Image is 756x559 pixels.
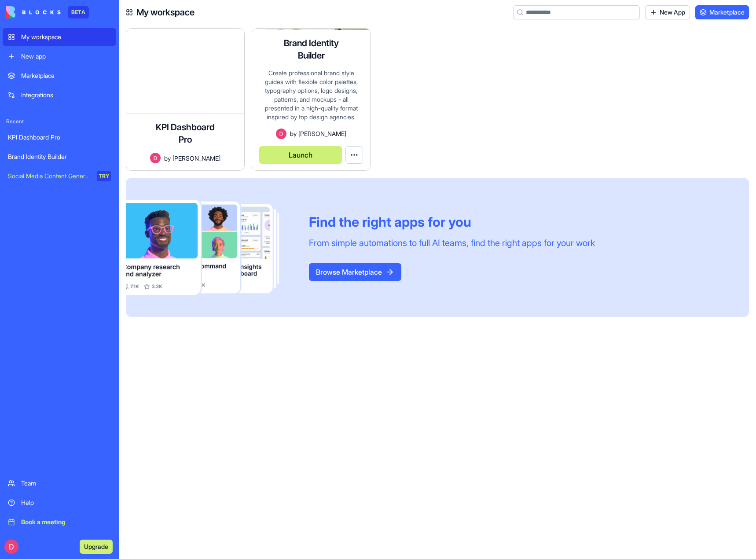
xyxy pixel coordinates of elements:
[68,6,89,18] div: BETA
[298,129,346,138] span: [PERSON_NAME]
[3,148,116,165] a: Brand Identity Builder
[21,479,111,488] div: Team
[21,71,111,80] div: Marketplace
[3,513,116,531] a: Book a meeting
[4,540,18,554] img: ACg8ocK03C_UL8r1nSA77sDSRB4la0C1pmzul1zRR4a6VeIQJYKtlA=s96-c
[126,28,245,171] a: KPI Dashboard ProAvatarby[PERSON_NAME]
[259,69,363,129] div: Create professional brand style guides with flexible color palettes, typography options, logo des...
[97,171,111,181] div: TRY
[21,33,111,41] div: My workspace
[3,167,116,185] a: Social Media Content GeneratorTRY
[309,268,401,276] a: Browse Marketplace
[21,518,111,526] div: Book a meeting
[252,28,371,171] a: Brand Identity BuilderCreate professional brand style guides with flexible color palettes, typogr...
[3,118,116,125] span: Recent
[309,263,401,281] button: Browse Marketplace
[259,146,342,164] button: Launch
[3,494,116,511] a: Help
[3,474,116,492] a: Team
[276,37,346,62] h4: Brand Identity Builder
[21,498,111,507] div: Help
[3,67,116,85] a: Marketplace
[8,133,111,142] div: KPI Dashboard Pro
[172,154,220,163] span: [PERSON_NAME]
[3,48,116,65] a: New app
[21,52,111,61] div: New app
[309,214,595,230] div: Find the right apps for you
[3,129,116,146] a: KPI Dashboard Pro
[309,237,595,249] div: From simple automations to full AI teams, find the right apps for your work
[276,129,286,139] img: Avatar
[6,6,61,18] img: logo
[3,86,116,104] a: Integrations
[80,542,113,551] a: Upgrade
[8,152,111,161] div: Brand Identity Builder
[150,153,161,163] img: Avatar
[164,154,171,163] span: by
[3,28,116,46] a: My workspace
[6,6,89,18] a: BETA
[21,91,111,99] div: Integrations
[80,540,113,554] button: Upgrade
[150,121,220,146] h4: KPI Dashboard Pro
[136,6,195,18] h4: My workspace
[8,172,91,180] div: Social Media Content Generator
[645,5,690,19] a: New App
[695,5,749,19] a: Marketplace
[290,129,297,138] span: by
